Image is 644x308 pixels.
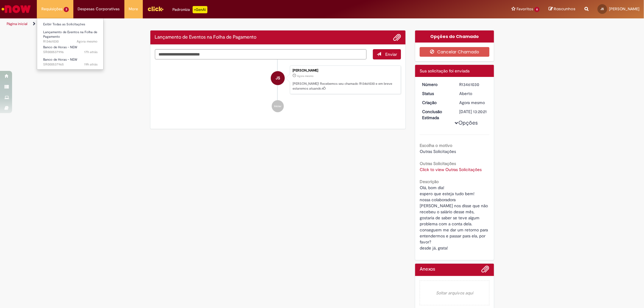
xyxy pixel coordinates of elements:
[534,7,540,12] span: 6
[64,7,69,12] span: 3
[459,81,487,87] div: R13461030
[193,6,207,13] p: +GenAi
[271,71,285,85] div: Jeisy Gabrielly Ferreira Santana
[37,44,104,55] a: Aberto SR000537996 : Banco de Horas - NEW
[393,33,401,41] button: Adicionar anexos
[601,7,604,11] span: JS
[43,57,77,62] span: Banco de Horas - NEW
[293,81,398,91] p: [PERSON_NAME]! Recebemos seu chamado R13461030 e em breve estaremos atuando.
[43,30,97,39] span: Lançamento de Eventos na Folha de Pagamento
[37,56,104,68] a: Aberto SR000537965 : Banco de Horas - NEW
[420,267,435,272] h2: Anexos
[420,68,469,74] span: Sua solicitação foi enviada
[420,167,482,172] a: Click to view Outras Solicitações
[418,109,455,121] dt: Conclusão Estimada
[482,265,489,276] button: Adicionar anexos
[415,30,494,43] div: Opções do Chamado
[609,6,639,11] span: [PERSON_NAME]
[459,100,485,105] time: 29/08/2025 09:20:16
[459,100,487,106] div: 29/08/2025 09:20:16
[155,59,401,119] ul: Histórico de tíquete
[385,52,397,57] span: Enviar
[84,62,98,67] span: 19h atrás
[84,50,98,54] span: 17h atrás
[293,69,398,72] div: [PERSON_NAME]
[420,143,452,148] b: Escolha o motivo
[276,71,280,85] span: JS
[37,18,104,70] ul: Requisições
[549,6,575,12] a: Rascunhos
[84,50,98,54] time: 28/08/2025 16:14:51
[43,62,98,67] span: SR000537965
[155,35,257,40] h2: Lançamento de Eventos na Folha de Pagamento Histórico de tíquete
[517,6,533,12] span: Favoritos
[78,6,120,12] span: Despesas Corporativas
[554,6,575,12] span: Rascunhos
[155,65,401,94] li: Jeisy Gabrielly Ferreira Santana
[155,49,367,59] textarea: Digite sua mensagem aqui...
[7,21,27,26] a: Página inicial
[1,3,32,15] img: ServiceNow
[459,100,485,105] span: Agora mesmo
[41,6,62,12] span: Requisições
[173,6,207,13] div: Padroniza
[297,74,313,78] span: Agora mesmo
[420,161,456,166] b: Outras Solicitações
[420,179,439,184] b: Descrição
[420,281,489,305] em: Soltar arquivos aqui
[420,149,456,154] span: Outras Solicitações
[5,18,425,30] ul: Trilhas de página
[77,39,98,44] span: Agora mesmo
[420,47,489,57] button: Cancelar Chamado
[37,21,104,28] a: Exibir Todas as Solicitações
[43,39,98,44] span: R13461030
[297,74,313,78] time: 29/08/2025 09:20:16
[418,100,455,106] dt: Criação
[147,4,164,13] img: click_logo_yellow_360x200.png
[84,62,98,67] time: 28/08/2025 14:35:53
[37,29,104,42] a: Aberto R13461030 : Lançamento de Eventos na Folha de Pagamento
[459,90,487,97] div: Aberto
[418,81,455,87] dt: Número
[459,109,487,115] div: [DATE] 13:20:21
[43,50,98,55] span: SR000537996
[420,185,489,251] span: Olá, bom dia! espero que esteja tudo bem! nossa colaboradora [PERSON_NAME] nos disse que não rece...
[418,90,455,97] dt: Status
[373,49,401,59] button: Enviar
[77,39,98,44] time: 29/08/2025 09:20:18
[129,6,138,12] span: More
[43,45,77,49] span: Banco de Horas - NEW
